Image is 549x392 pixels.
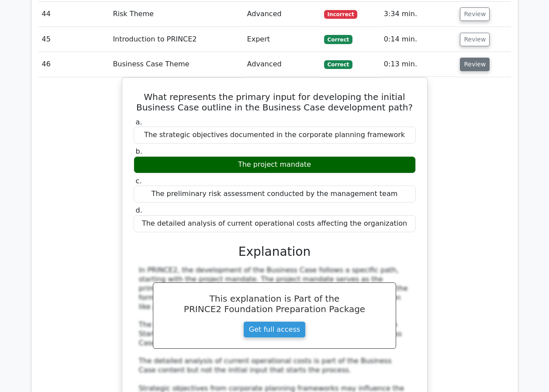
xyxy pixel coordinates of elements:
td: 3:34 min. [380,2,457,27]
button: Review [460,58,490,71]
span: Incorrect [324,10,358,19]
td: Business Case Theme [109,52,243,77]
h3: Explanation [139,244,411,259]
td: 45 [38,27,110,52]
span: a. [136,118,142,126]
button: Review [460,7,490,21]
div: The preliminary risk assessment conducted by the management team [134,186,416,203]
h5: What represents the primary input for developing the initial Business Case outline in the Busines... [133,92,417,113]
span: Correct [324,60,352,69]
td: 46 [38,52,110,77]
td: 0:14 min. [380,27,457,52]
div: The strategic objectives documented in the corporate planning framework [134,127,416,144]
span: Correct [324,35,352,44]
span: b. [136,147,142,155]
a: Get full access [243,321,306,338]
td: Risk Theme [109,2,243,27]
div: The detailed analysis of current operational costs affecting the organization [134,215,416,232]
td: Introduction to PRINCE2 [109,27,243,52]
td: Expert [244,27,321,52]
td: 44 [38,2,110,27]
td: Advanced [244,2,321,27]
td: Advanced [244,52,321,77]
td: 0:13 min. [380,52,457,77]
button: Review [460,33,490,46]
div: The project mandate [134,156,416,173]
span: d. [136,206,142,214]
span: c. [136,177,142,185]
